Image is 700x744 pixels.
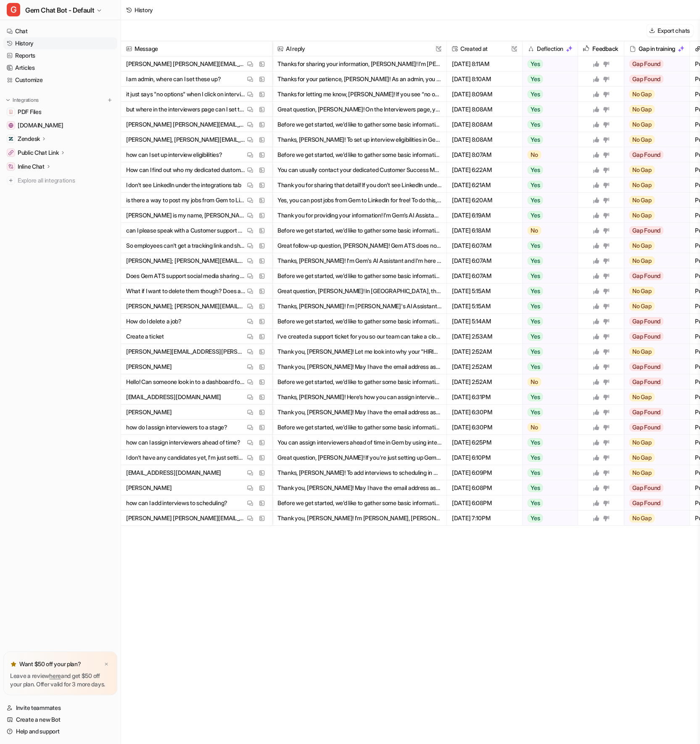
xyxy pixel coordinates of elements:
[629,332,663,341] span: Gap Found
[523,511,573,526] button: Yes
[629,393,655,401] span: No Gap
[450,314,519,329] span: [DATE] 5:14AM
[126,162,245,177] p: How can I find out who my dedicated dustomer support manager is?
[450,511,519,526] span: [DATE] 7:10PM
[624,223,684,238] button: Gap Found
[528,378,541,386] span: No
[450,405,519,420] span: [DATE] 6:30PM
[126,374,245,389] p: Hello! Can someone look in to a dashboard for me? We have an active dashboard with all our key da...
[8,123,13,128] img: status.gem.com
[528,135,543,144] span: Yes
[629,196,655,204] span: No Gap
[528,363,543,371] span: Yes
[126,283,245,299] p: What if I want to delete them though? Does archiving keep them out of your data
[523,162,573,177] button: Yes
[624,511,684,526] button: No Gap
[629,257,655,265] span: No Gap
[624,238,684,253] button: No Gap
[647,24,693,37] button: Export chats
[624,253,684,268] button: No Gap
[523,223,573,238] button: No
[126,87,245,102] p: it just says "no options" when I click on interview eligibilities
[277,177,441,193] button: Thank you for sharing that detail! If you don’t see LinkedIn under the Integrations tab, there co...
[523,450,573,465] button: Yes
[450,56,519,71] span: [DATE] 8:11AM
[523,268,573,283] button: Yes
[277,314,441,329] button: Before we get started, we’d like to gather some basic information to help us identify your accoun...
[450,117,519,132] span: [DATE] 8:08AM
[10,672,111,688] p: Leave a review and get $50 off your plan. Offer valid for 3 more days.
[629,181,655,189] span: No Gap
[528,453,543,462] span: Yes
[624,147,684,162] button: Gap Found
[450,193,519,208] span: [DATE] 6:20AM
[277,495,441,511] button: Before we get started, we’d like to gather some basic information to help us identify your accoun...
[523,283,573,299] button: Yes
[629,211,655,220] span: No Gap
[528,105,543,114] span: Yes
[19,660,81,668] p: Want $50 off your plan?
[528,166,543,174] span: Yes
[528,484,543,492] span: Yes
[528,226,541,235] span: No
[450,177,519,193] span: [DATE] 6:21AM
[629,408,663,416] span: Gap Found
[450,87,519,102] span: [DATE] 8:09AM
[624,374,684,389] button: Gap Found
[528,514,543,522] span: Yes
[276,41,443,56] span: AI reply
[629,166,655,174] span: No Gap
[523,359,573,374] button: Yes
[629,514,655,522] span: No Gap
[450,389,519,405] span: [DATE] 6:31PM
[450,132,519,147] span: [DATE] 8:08AM
[624,132,684,147] button: No Gap
[18,148,59,157] p: Public Chat Link
[450,374,519,389] span: [DATE] 2:52AM
[126,117,245,132] p: [PERSON_NAME] [PERSON_NAME][EMAIL_ADDRESS][DOMAIN_NAME] how to can i add active searches in AI so...
[126,344,245,359] p: [PERSON_NAME][EMAIL_ADDRESS][PERSON_NAME][DOMAIN_NAME]
[450,465,519,480] span: [DATE] 6:09PM
[528,272,543,280] span: Yes
[126,71,221,87] p: I am admin, where can I set these up?
[3,50,117,61] a: Reports
[3,725,117,737] a: Help and support
[18,135,40,143] p: Zendesk
[18,108,41,116] span: PDF Files
[523,314,573,329] button: Yes
[629,120,655,129] span: No Gap
[277,193,441,208] button: Yes, you can post jobs from Gem to LinkedIn for free! To do this, make sure your LinkedIn Company...
[528,181,543,189] span: Yes
[49,672,61,679] a: here
[624,283,684,299] button: No Gap
[624,329,684,344] button: Gap Found
[277,56,441,71] button: Thanks for sharing your information, [PERSON_NAME]! I’m [PERSON_NAME], Gem’s AI Assistant, here t...
[277,283,441,299] button: Great question, [PERSON_NAME]! In [GEOGRAPHIC_DATA], there currently isn’t a standard option to p...
[624,420,684,435] button: Gap Found
[629,499,663,507] span: Gap Found
[523,374,573,389] button: No
[523,193,573,208] button: Yes
[135,5,153,14] div: History
[126,465,221,480] p: [EMAIL_ADDRESS][DOMAIN_NAME]
[523,435,573,450] button: Yes
[450,238,519,253] span: [DATE] 6:07AM
[3,119,117,131] a: status.gem.com[DOMAIN_NAME]
[629,484,663,492] span: Gap Found
[528,332,543,341] span: Yes
[126,389,221,405] p: [EMAIL_ADDRESS][DOMAIN_NAME]
[450,102,519,117] span: [DATE] 8:08AM
[3,106,117,118] a: PDF FilesPDF Files
[277,102,441,117] button: Great question, [PERSON_NAME]! On the Interviewers page, you can view and edit interview eligibil...
[528,499,543,507] span: Yes
[126,329,164,344] p: Create a ticket
[3,702,117,714] a: Invite teammates
[624,435,684,450] button: No Gap
[126,238,245,253] p: So employees can't get a tracking link and share it on LinkedIn, and get credit for that hire?
[624,344,684,359] button: No Gap
[277,132,441,147] button: Thanks, [PERSON_NAME]! To set up interview eligibilities in Gem, you'll want to manage your inter...
[126,193,245,208] p: is there a way to post my jobs from Gem to LinkedIn for free?
[450,208,519,223] span: [DATE] 6:19AM
[277,87,441,102] button: Thanks for letting me know, [PERSON_NAME]! If you see “no options” when trying to set interview e...
[277,480,441,495] button: Thank you, [PERSON_NAME]! May I have the email address associated with your Gem account?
